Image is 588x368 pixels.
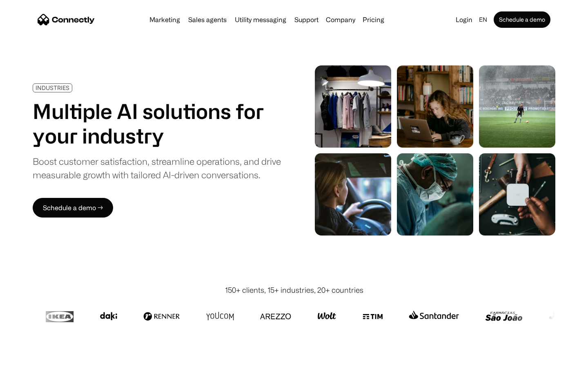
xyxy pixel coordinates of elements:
div: Company [326,14,355,25]
div: INDUSTRIES [36,85,69,91]
div: 150+ clients, 15+ industries, 20+ countries [225,285,363,296]
a: Sales agents [185,16,230,23]
a: Schedule a demo [494,11,550,28]
a: Pricing [359,16,388,23]
a: Login [452,14,476,25]
div: Boost customer satisfaction, streamline operations, and drive measurable growth with tailored AI-... [33,155,281,182]
a: Marketing [146,16,183,23]
aside: Language selected: English [8,353,49,365]
a: Schedule a demo → [33,198,113,218]
div: en [479,14,487,25]
a: Support [291,16,322,23]
h1: Multiple AI solutions for your industry [33,99,281,148]
ul: Language list [16,354,49,365]
a: Utility messaging [232,16,290,23]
